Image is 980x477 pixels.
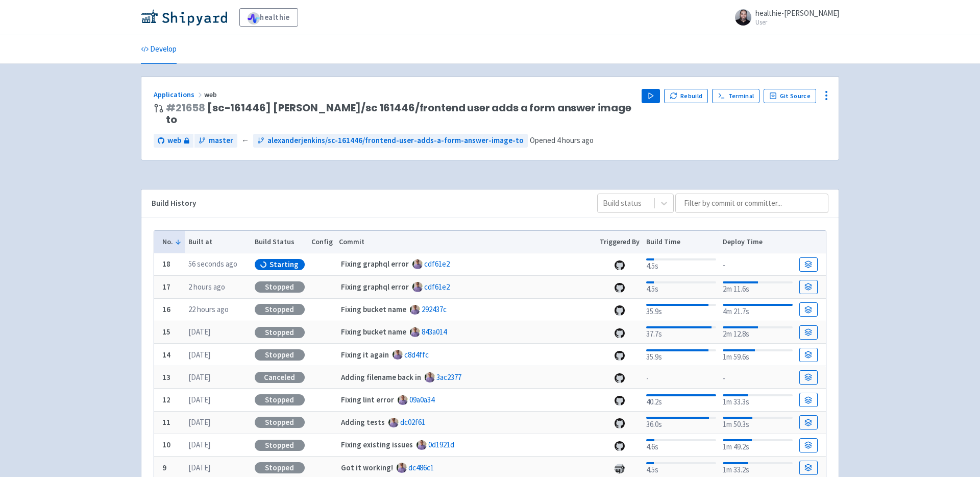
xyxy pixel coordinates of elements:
time: 56 seconds ago [188,259,237,269]
th: Build Status [251,231,308,253]
a: c8d4ffc [404,350,429,360]
time: [DATE] [188,350,210,360]
div: 1m 59.6s [723,347,793,363]
a: 292437c [422,304,447,314]
strong: Fixing graphql error [341,282,409,292]
strong: Fixing lint error [341,395,394,404]
b: 18 [162,259,170,269]
a: #21658 [166,101,205,115]
a: alexanderjenkins/sc-161446/frontend-user-adds-a-form-answer-image-to [253,134,528,148]
b: 14 [162,350,170,360]
th: Commit [336,231,597,253]
div: 2m 12.8s [723,324,793,340]
a: Git Source [764,89,816,103]
div: 4m 21.7s [723,302,793,318]
span: Starting [269,259,299,270]
button: No. [162,236,182,247]
a: dc02f61 [400,417,425,427]
b: 13 [162,372,170,382]
div: 1m 33.2s [723,460,793,476]
div: Canceled [255,372,305,383]
div: Stopped [255,349,305,361]
div: Stopped [255,304,305,315]
span: alexanderjenkins/sc-161446/frontend-user-adds-a-form-answer-image-to [267,135,524,147]
div: Stopped [255,462,305,473]
div: - [723,257,793,271]
div: Stopped [255,440,305,451]
th: Deploy Time [719,231,796,253]
th: Config [308,231,336,253]
div: Build History [152,198,581,209]
span: Opened [530,135,594,145]
span: [sc-161446] [PERSON_NAME]/sc 161446/frontend user adds a form answer image to [166,102,633,126]
span: web [167,135,181,147]
time: [DATE] [188,463,210,472]
a: Build Details [799,348,818,362]
th: Triggered By [597,231,643,253]
th: Build Time [643,231,719,253]
b: 11 [162,417,170,427]
time: [DATE] [188,372,210,382]
div: - [646,371,716,385]
a: cdf61e2 [424,259,450,269]
a: Build Details [799,325,818,340]
span: ← [241,135,249,147]
time: [DATE] [188,417,210,427]
a: web [154,134,193,148]
time: 22 hours ago [188,304,229,314]
div: 40.2s [646,392,716,408]
div: 4.6s [646,437,716,453]
small: User [755,19,839,26]
a: Build Details [799,302,818,317]
a: 0d1921d [428,440,454,449]
a: Build Details [799,415,818,430]
a: 3ac2377 [436,372,461,382]
div: Stopped [255,394,305,406]
div: 35.9s [646,347,716,363]
a: 843a014 [422,327,447,337]
a: Build Details [799,370,818,385]
div: 37.7s [646,324,716,340]
a: Build Details [799,257,818,272]
strong: Got it working! [341,463,393,472]
div: 2m 11.6s [723,279,793,295]
strong: Fixing graphql error [341,259,409,269]
b: 10 [162,440,170,449]
b: 15 [162,327,170,337]
div: - [723,371,793,385]
div: 1m 33.3s [723,392,793,408]
div: Stopped [255,417,305,428]
a: Build Details [799,461,818,475]
b: 9 [162,463,166,472]
a: master [194,134,237,148]
span: web [204,90,218,99]
time: [DATE] [188,395,210,404]
a: Develop [141,35,177,64]
div: 4.5s [646,279,716,295]
a: Applications [154,90,204,99]
time: [DATE] [188,327,210,337]
div: 36.0s [646,415,716,431]
div: 1m 49.2s [723,437,793,453]
strong: Fixing existing issues [341,440,413,449]
time: 4 hours ago [557,135,594,145]
a: Terminal [712,89,759,103]
strong: Fixing bucket name [341,304,406,314]
a: dc486c1 [408,463,434,472]
b: 17 [162,282,170,292]
button: Rebuild [664,89,708,103]
div: 35.9s [646,302,716,318]
img: Shipyard logo [141,9,227,26]
strong: Adding tests [341,417,385,427]
a: healthie [239,8,298,27]
a: Build Details [799,393,818,407]
a: Build Details [799,438,818,452]
b: 16 [162,304,170,314]
span: healthie-[PERSON_NAME] [755,8,839,18]
button: Play [642,89,660,103]
div: Stopped [255,281,305,293]
div: 1m 50.3s [723,415,793,431]
a: Build Details [799,280,818,294]
strong: Adding filename back in [341,372,421,382]
a: cdf61e2 [424,282,450,292]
